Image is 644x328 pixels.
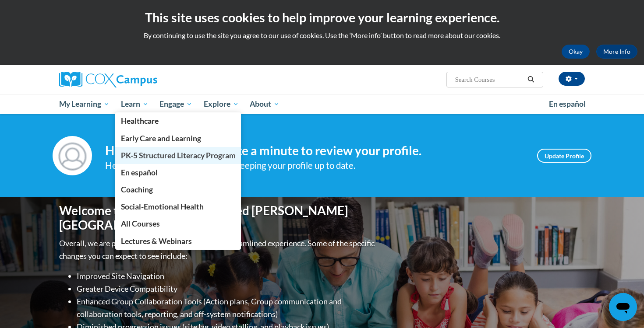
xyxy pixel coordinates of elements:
[105,158,524,173] div: Help improve your experience by keeping your profile up to date.
[105,143,524,158] h4: Hi [PERSON_NAME]! Take a minute to review your profile.
[121,99,149,109] span: Learn
[559,72,585,86] button: Account Settings
[115,215,241,232] a: All Courses
[115,181,241,198] a: Coaching
[46,94,598,114] div: Main menu
[121,168,158,177] span: En español
[244,94,286,114] a: About
[121,219,160,228] span: All Courses
[59,99,110,109] span: My Learning
[115,112,241,129] a: Healthcare
[154,94,198,114] a: Engage
[121,151,236,160] span: PK-5 Structured Literacy Program
[7,31,637,40] p: By continuing to use the site you agree to our use of cookies. Use the ‘More info’ button to read...
[549,99,586,108] span: En español
[562,45,590,59] button: Okay
[77,283,377,295] li: Greater Device Compatibility
[115,130,241,147] a: Early Care and Learning
[59,72,226,87] a: Cox Campus
[77,270,377,283] li: Improved Site Navigation
[59,237,377,262] p: Overall, we are proud to provide you with a more streamlined experience. Some of the specific cha...
[596,45,637,59] a: More Info
[121,237,192,246] span: Lectures & Webinars
[115,233,241,250] a: Lectures & Webinars
[115,94,154,114] a: Learn
[198,94,244,114] a: Explore
[543,95,591,113] a: En español
[59,203,377,233] h1: Welcome to the new and improved [PERSON_NAME][GEOGRAPHIC_DATA]
[115,147,241,164] a: PK-5 Structured Literacy Program
[115,164,241,181] a: En español
[609,293,637,321] iframe: Button to launch messaging window
[59,72,157,87] img: Cox Campus
[250,99,280,109] span: About
[53,136,92,175] img: Profile Image
[204,99,239,109] span: Explore
[121,116,159,126] span: Healthcare
[121,134,201,143] span: Early Care and Learning
[454,74,524,85] input: Search Courses
[121,202,204,211] span: Social-Emotional Health
[115,198,241,215] a: Social-Emotional Health
[537,149,591,163] a: Update Profile
[159,99,192,109] span: Engage
[77,295,377,321] li: Enhanced Group Collaboration Tools (Action plans, Group communication and collaboration tools, re...
[53,94,115,114] a: My Learning
[121,185,153,194] span: Coaching
[7,9,637,26] h2: This site uses cookies to help improve your learning experience.
[524,74,538,85] button: Search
